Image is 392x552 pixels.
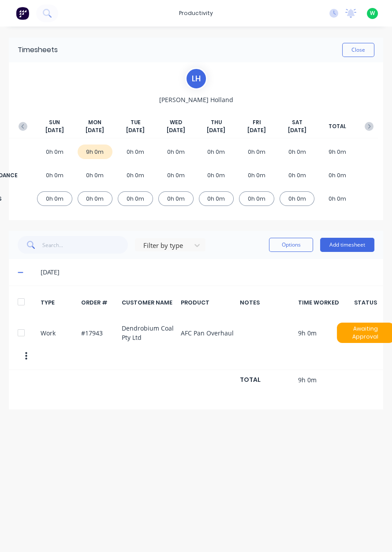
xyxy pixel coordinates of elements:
[45,126,64,134] span: [DATE]
[199,168,234,183] div: 0h 0m
[41,267,374,277] div: [DATE]
[122,298,176,307] div: CUSTOMER NAME
[320,168,355,183] div: 0h 0m
[288,126,306,134] span: [DATE]
[181,298,235,307] div: PRODUCT
[199,145,234,159] div: 0h 0m
[247,126,266,134] span: [DATE]
[342,43,374,57] button: Close
[240,298,293,307] div: NOTES
[158,168,194,183] div: 0h 0m
[239,145,274,159] div: 0h 0m
[320,238,374,252] button: Add timesheet
[118,168,153,183] div: 0h 0m
[292,118,302,126] span: SAT
[280,145,315,159] div: 0h 0m
[18,45,58,55] div: Timesheets
[239,168,274,183] div: 0h 0m
[86,126,104,134] span: [DATE]
[78,145,113,159] div: 9h 0m
[211,118,222,126] span: THU
[78,191,113,206] div: 0h 0m
[126,126,145,134] span: [DATE]
[185,68,207,90] div: L H
[320,191,355,206] div: 0h 0m
[370,9,375,17] span: W
[280,191,315,206] div: 0h 0m
[158,145,194,159] div: 0h 0m
[88,118,101,126] span: MON
[252,118,261,126] span: FRI
[207,126,225,134] span: [DATE]
[131,118,141,126] span: TUE
[298,298,351,307] div: TIME WORKED
[170,118,182,126] span: WED
[118,145,153,159] div: 0h 0m
[320,145,355,159] div: 9h 0m
[357,298,374,307] div: STATUS
[81,298,117,307] div: ORDER #
[175,7,217,20] div: productivity
[159,95,233,104] span: [PERSON_NAME] Holland
[239,191,274,206] div: 0h 0m
[167,126,185,134] span: [DATE]
[49,118,60,126] span: SUN
[269,238,313,252] button: Options
[16,7,29,20] img: Factory
[280,168,315,183] div: 0h 0m
[199,191,234,206] div: 0h 0m
[37,191,72,206] div: 0h 0m
[118,191,153,206] div: 0h 0m
[78,168,113,183] div: 0h 0m
[329,122,346,130] span: TOTAL
[37,145,72,159] div: 0h 0m
[158,191,194,206] div: 0h 0m
[41,298,76,307] div: TYPE
[37,168,72,183] div: 0h 0m
[42,236,128,254] input: Search...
